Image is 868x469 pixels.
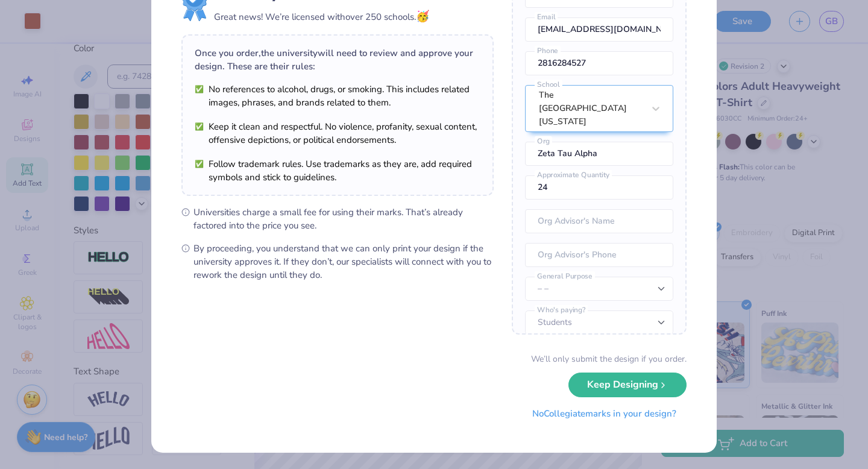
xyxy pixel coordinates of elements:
span: 🥳 [416,9,429,24]
div: Once you order, the university will need to review and approve your design. These are their rules: [195,46,480,73]
input: Email [525,17,673,42]
div: Great news! We’re licensed with over 250 schools. [214,8,429,25]
button: Keep Designing [568,373,687,397]
div: We’ll only submit the design if you order. [531,353,687,365]
input: Org [525,142,673,166]
input: Approximate Quantity [525,175,673,200]
input: Org Advisor's Phone [525,243,673,267]
input: Org Advisor's Name [525,209,673,233]
li: Follow trademark rules. Use trademarks as they are, add required symbols and stick to guidelines. [195,157,480,184]
div: The [GEOGRAPHIC_DATA][US_STATE] [539,89,644,128]
li: Keep it clean and respectful. No violence, profanity, sexual content, offensive depictions, or po... [195,120,480,146]
button: NoCollegiatemarks in your design? [522,401,687,426]
span: Universities charge a small fee for using their marks. That’s already factored into the price you... [193,206,494,232]
span: By proceeding, you understand that we can only print your design if the university approves it. I... [193,242,494,282]
input: Phone [525,51,673,75]
li: No references to alcohol, drugs, or smoking. This includes related images, phrases, and brands re... [195,83,480,109]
